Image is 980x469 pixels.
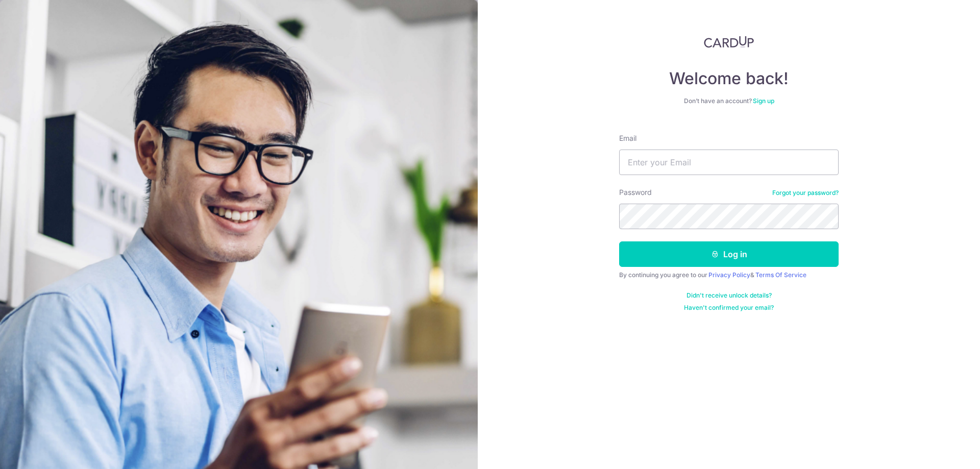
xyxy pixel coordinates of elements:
a: Sign up [753,97,774,105]
a: Terms Of Service [755,271,806,279]
label: Password [619,187,652,198]
h4: Welcome back! [619,68,839,89]
a: Didn't receive unlock details? [687,291,772,300]
a: Privacy Policy [708,271,750,279]
a: Forgot your password? [772,189,839,197]
button: Log in [619,241,839,267]
label: Email [619,133,636,143]
input: Enter your Email [619,150,839,175]
div: By continuing you agree to our & [619,271,839,279]
div: Don’t have an account? [619,97,839,105]
a: Haven't confirmed your email? [684,304,774,312]
img: CardUp Logo [704,36,754,48]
